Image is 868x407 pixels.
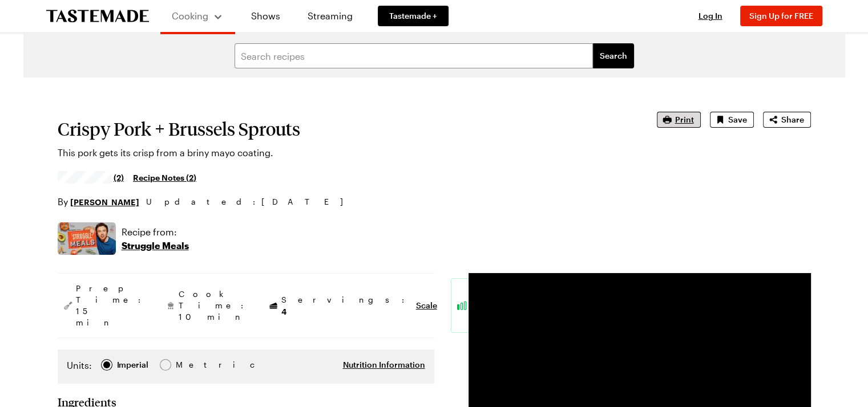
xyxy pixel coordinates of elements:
[146,196,354,208] span: Updated : [DATE]
[343,359,425,371] button: Nutrition Information
[281,306,286,316] span: 4
[710,112,754,128] button: Save recipe
[172,10,208,21] span: Cooking
[122,225,189,239] p: Recipe from:
[593,43,634,68] button: filters
[76,283,147,328] span: Prep Time: 15 min
[58,173,124,182] a: 4.5/5 stars from 2 reviews
[114,172,124,183] span: (2)
[122,225,189,253] a: Recipe from:Struggle Meals
[740,6,822,26] button: Sign Up for FREE
[749,11,813,21] span: Sign Up for FREE
[133,171,196,184] a: Recipe Notes (2)
[699,11,722,21] span: Log In
[179,288,249,323] span: Cook Time: 10 min
[117,359,148,371] div: Imperial
[46,10,149,23] a: To Tastemade Home Page
[600,50,627,62] span: Search
[235,43,593,68] input: Search recipes
[117,359,150,371] span: Imperial
[688,10,733,22] button: Log In
[176,359,201,371] span: Metric
[378,6,449,26] a: Tastemade +
[763,112,811,128] button: Share
[122,239,189,253] p: Struggle Meals
[416,300,437,311] button: Scale
[728,114,747,125] span: Save
[58,222,116,255] img: Show where recipe is used
[67,359,92,372] label: Units:
[58,119,625,139] h1: Crispy Pork + Brussels Sprouts
[781,114,804,125] span: Share
[657,112,701,128] button: Print
[172,5,224,27] button: Cooking
[281,294,410,318] span: Servings:
[176,359,200,371] div: Metric
[67,359,200,375] div: Imperial Metric
[389,10,437,22] span: Tastemade +
[70,196,139,208] a: [PERSON_NAME]
[58,195,139,209] p: By
[58,146,625,160] p: This pork gets its crisp from a briny mayo coating.
[675,114,694,125] span: Print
